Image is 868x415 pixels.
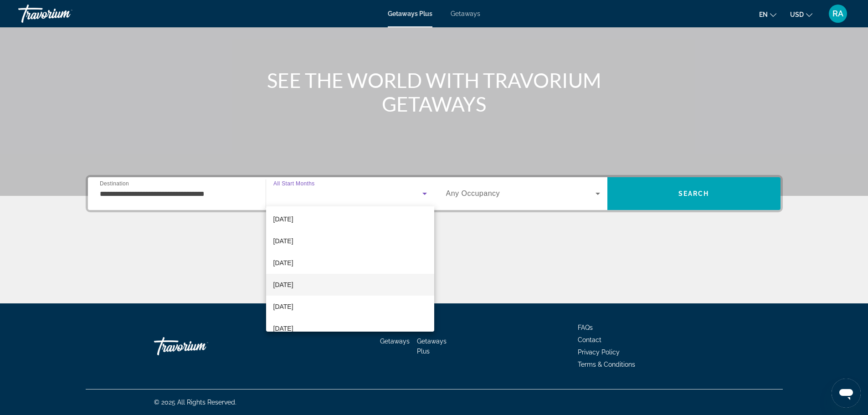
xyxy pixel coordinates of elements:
iframe: Button to launch messaging window [832,379,861,408]
span: [DATE] [273,214,293,225]
span: [DATE] [273,279,293,290]
span: [DATE] [273,301,293,312]
span: [DATE] [273,257,293,268]
span: [DATE] [273,323,293,334]
span: [DATE] [273,236,293,246]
